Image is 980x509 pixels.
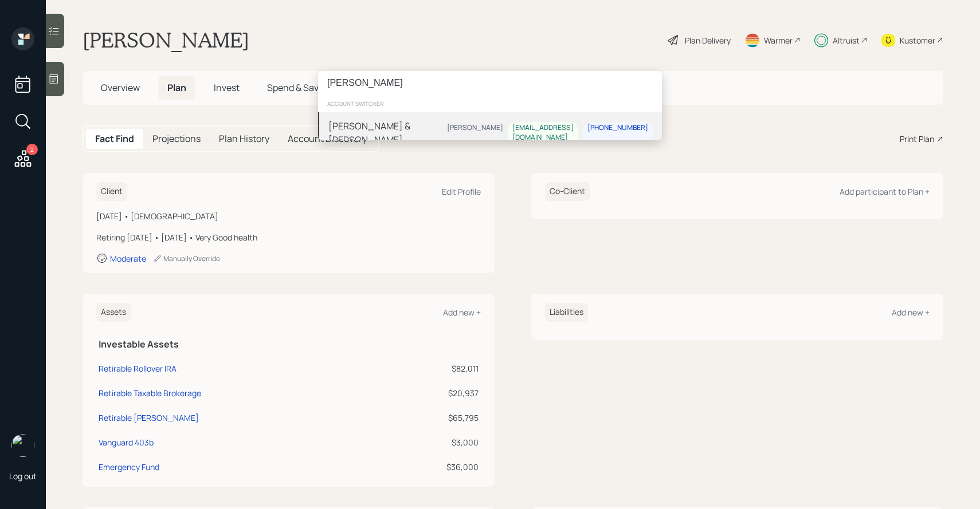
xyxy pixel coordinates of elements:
[328,119,442,147] div: [PERSON_NAME] & [PERSON_NAME]
[318,71,662,95] input: Type a command or search…
[318,95,662,112] div: account switcher
[512,124,574,143] div: [EMAIL_ADDRESS][DOMAIN_NAME]
[587,124,648,133] div: [PHONE_NUMBER]
[447,124,503,133] div: [PERSON_NAME]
